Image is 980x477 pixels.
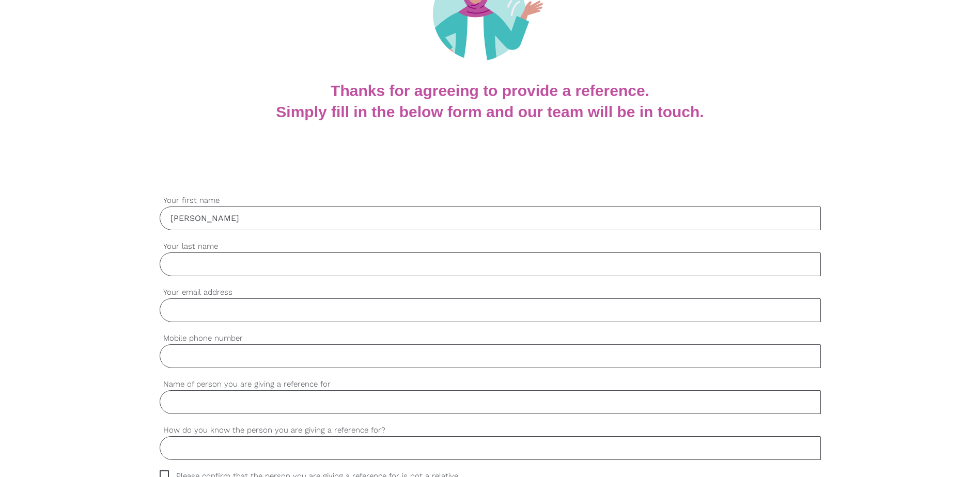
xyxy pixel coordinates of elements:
[276,103,704,120] b: Simply fill in the below form and our team will be in touch.
[160,195,821,206] label: Your first name
[160,287,821,298] label: Your email address
[160,378,821,390] label: Name of person you are giving a reference for
[331,82,649,99] b: Thanks for agreeing to provide a reference.
[160,241,821,252] label: Your last name
[160,424,821,436] label: How do you know the person you are giving a reference for?
[160,332,821,344] label: Mobile phone number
